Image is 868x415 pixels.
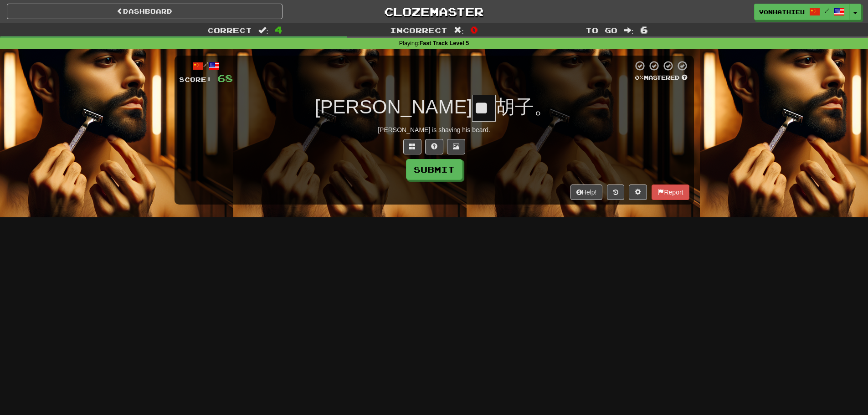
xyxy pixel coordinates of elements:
[470,24,478,35] span: 0
[633,74,689,82] div: Mastered
[640,24,648,35] span: 6
[275,24,282,35] span: 4
[825,7,829,14] span: /
[179,76,212,83] span: Score:
[406,159,462,180] button: Submit
[635,74,644,81] span: 0 %
[586,26,617,35] span: To go
[759,8,805,16] span: vonhathieu
[217,72,233,84] span: 68
[296,4,572,20] a: Clozemaster
[652,184,689,200] button: Report
[403,139,421,154] button: Switch sentence to multiple choice alt+p
[258,26,268,34] span: :
[570,184,603,200] button: Help!
[754,4,850,20] a: vonhathieu /
[624,26,634,34] span: :
[207,26,252,35] span: Correct
[607,184,624,200] button: Round history (alt+y)
[454,26,464,34] span: :
[179,60,233,72] div: /
[390,26,447,35] span: Incorrect
[447,139,465,154] button: Show image (alt+x)
[315,96,472,118] span: [PERSON_NAME]
[425,139,443,154] button: Single letter hint - you only get 1 per sentence and score half the points! alt+h
[179,125,689,134] div: [PERSON_NAME] is shaving his beard.
[420,40,469,46] strong: Fast Track Level 5
[496,96,553,118] span: 胡子。
[7,4,282,19] a: Dashboard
